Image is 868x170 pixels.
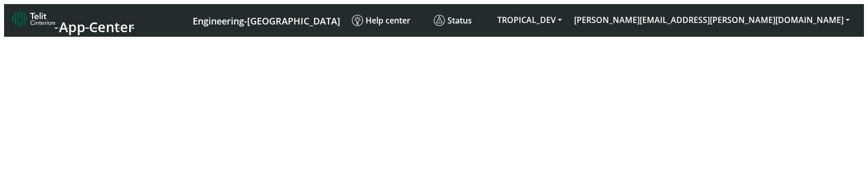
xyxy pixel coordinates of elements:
[192,11,340,30] a: Your current platform instance
[434,15,445,26] img: status.svg
[352,15,410,26] span: Help center
[12,11,55,27] img: logo-telit-cinterion-gw-new.png
[193,15,340,27] span: Engineering-[GEOGRAPHIC_DATA]
[434,15,472,26] span: Status
[430,11,491,30] a: Status
[568,11,856,29] button: [PERSON_NAME][EMAIL_ADDRESS][PERSON_NAME][DOMAIN_NAME]
[12,8,133,33] a: App Center
[491,11,568,29] button: TROPICAL_DEV
[59,17,134,36] span: App Center
[348,11,430,30] a: Help center
[352,15,363,26] img: knowledge.svg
